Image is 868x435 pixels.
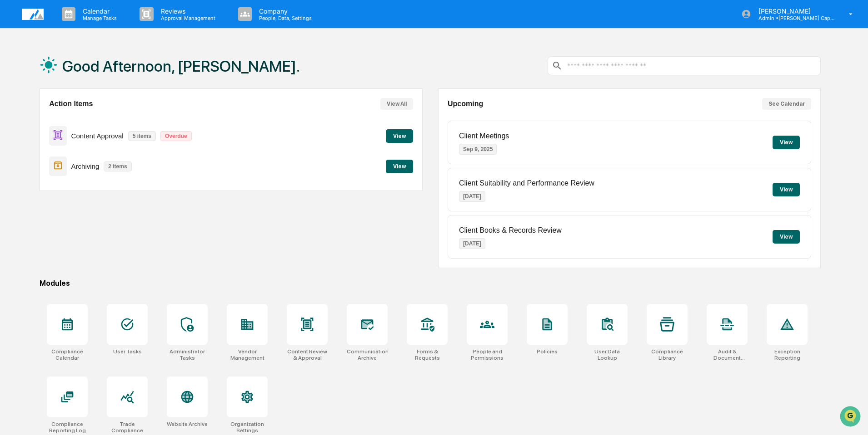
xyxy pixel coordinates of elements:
div: Policies [537,348,558,355]
button: View [386,129,413,143]
button: View All [380,98,413,110]
p: Overdue [160,131,192,141]
div: Compliance Reporting Log [47,421,88,434]
p: 2 items [104,161,131,171]
p: Calendar [75,7,121,15]
h1: Good Afternoon, [PERSON_NAME]. [62,57,300,75]
p: Client Meetings [459,132,509,140]
span: Data Lookup [18,132,57,141]
p: Manage Tasks [75,15,121,21]
img: 1746055101610-c473b297-6a78-478c-a979-82029cc54cd1 [9,69,25,86]
a: Powered byPylon [64,153,110,161]
div: 🖐️ [9,115,16,122]
div: Audit & Document Logs [707,348,748,361]
span: Attestations [75,114,113,123]
button: View [386,160,413,173]
a: View [386,161,413,170]
div: Trade Compliance [107,421,148,434]
div: Compliance Calendar [47,348,88,361]
p: Reviews [154,7,220,15]
p: Admin • [PERSON_NAME] Capital Management [751,15,836,21]
div: Vendor Management [227,348,268,361]
div: Compliance Library [647,348,688,361]
a: 🗄️Attestations [62,111,116,127]
a: 🖐️Preclearance [5,111,62,127]
button: View [773,183,800,196]
div: Organization Settings [227,421,268,434]
p: [DATE] [459,191,485,202]
p: How can we help? [9,19,165,34]
p: People, Data, Settings [252,15,316,21]
input: Clear [24,41,150,51]
div: Modules [40,279,821,288]
p: [PERSON_NAME] [751,7,836,15]
div: Administrator Tasks [167,348,208,361]
div: Content Review & Approval [287,348,328,361]
span: Preclearance [18,114,59,123]
p: Client Suitability and Performance Review [459,179,594,187]
p: Content Approval [71,132,124,140]
div: Start new chat [31,69,149,78]
img: logo [22,9,44,20]
div: People and Permissions [467,348,508,361]
div: Communications Archive [347,348,388,361]
button: Start new chat [155,72,165,83]
p: Client Books & Records Review [459,226,562,235]
div: Forms & Requests [407,348,448,361]
span: Pylon [90,154,110,161]
p: Approval Management [154,15,220,21]
div: Website Archive [167,421,208,427]
div: Exception Reporting [767,348,808,361]
button: View [773,230,800,244]
div: User Data Lookup [587,348,628,361]
iframe: Open customer support [839,405,863,430]
p: Archiving [71,162,100,170]
a: 🔎Data Lookup [5,128,61,144]
div: User Tasks [113,348,142,355]
div: 🔎 [9,132,16,140]
div: 🗄️ [66,115,73,122]
button: View [773,136,800,149]
p: [DATE] [459,238,485,249]
h2: Upcoming [448,100,483,108]
p: 5 items [128,131,156,141]
p: Company [252,7,316,15]
a: View [386,131,413,140]
button: See Calendar [762,98,811,110]
div: We're available if you need us! [31,78,115,86]
h2: Action Items [49,100,93,108]
p: Sep 9, 2025 [459,144,497,155]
